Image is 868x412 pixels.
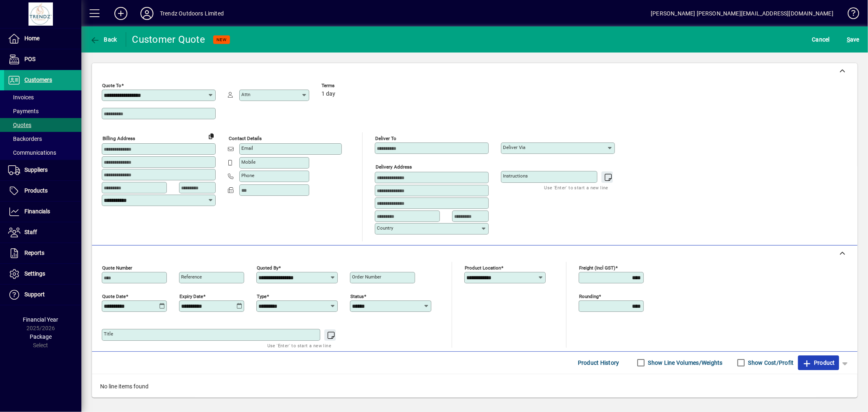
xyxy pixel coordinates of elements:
[350,293,364,299] mat-label: Status
[257,293,267,299] mat-label: Type
[92,374,857,399] div: No line items found
[241,92,250,97] mat-label: Attn
[8,122,31,128] span: Quotes
[503,173,528,179] mat-label: Instructions
[845,32,861,47] button: Save
[4,132,81,146] a: Backorders
[465,265,501,270] mat-label: Product location
[30,333,52,340] span: Package
[267,341,331,350] mat-hint: Use 'Enter' to start a new line
[8,136,42,142] span: Backorders
[812,33,830,46] span: Cancel
[4,181,81,201] a: Products
[647,359,723,367] label: Show Line Volumes/Weights
[375,136,396,141] mat-label: Deliver To
[241,145,253,151] mat-label: Email
[24,35,39,42] span: Home
[4,264,81,284] a: Settings
[847,33,859,46] span: ave
[579,265,615,270] mat-label: Freight (incl GST)
[8,94,34,101] span: Invoices
[241,159,256,165] mat-label: Mobile
[798,355,839,370] button: Product
[90,36,117,43] span: Back
[216,37,227,42] span: NEW
[102,83,121,88] mat-label: Quote To
[544,183,608,192] mat-hint: Use 'Enter' to start a new line
[88,32,119,47] button: Back
[241,173,254,178] mat-label: Phone
[4,243,81,263] a: Reports
[321,91,335,97] span: 1 day
[802,356,835,369] span: Product
[4,222,81,243] a: Staff
[179,293,203,299] mat-label: Expiry date
[4,160,81,180] a: Suppliers
[24,270,45,277] span: Settings
[181,274,202,280] mat-label: Reference
[578,356,619,369] span: Product History
[108,6,134,21] button: Add
[321,83,370,88] span: Terms
[4,104,81,118] a: Payments
[24,250,44,256] span: Reports
[352,274,381,280] mat-label: Order number
[102,293,126,299] mat-label: Quote date
[4,146,81,160] a: Communications
[579,293,599,299] mat-label: Rounding
[104,331,113,337] mat-label: Title
[160,7,224,20] div: Trendz Outdoors Limited
[257,265,278,270] mat-label: Quoted by
[102,265,132,270] mat-label: Quote number
[132,33,206,46] div: Customer Quote
[23,316,59,323] span: Financial Year
[651,7,833,20] div: [PERSON_NAME] [PERSON_NAME][EMAIL_ADDRESS][DOMAIN_NAME]
[810,32,832,47] button: Cancel
[24,56,35,62] span: POS
[81,32,126,47] app-page-header-button: Back
[503,145,525,150] mat-label: Deliver via
[8,149,56,156] span: Communications
[24,208,50,215] span: Financials
[4,28,81,49] a: Home
[4,118,81,132] a: Quotes
[747,359,794,367] label: Show Cost/Profit
[8,108,39,114] span: Payments
[134,6,160,21] button: Profile
[24,229,37,235] span: Staff
[205,129,218,142] button: Copy to Delivery address
[575,355,623,370] button: Product History
[24,77,52,83] span: Customers
[4,285,81,305] a: Support
[377,225,393,231] mat-label: Country
[847,36,850,43] span: S
[4,90,81,104] a: Invoices
[4,49,81,70] a: POS
[24,187,48,194] span: Products
[24,291,45,298] span: Support
[24,167,48,173] span: Suppliers
[842,2,858,28] a: Knowledge Base
[4,202,81,222] a: Financials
